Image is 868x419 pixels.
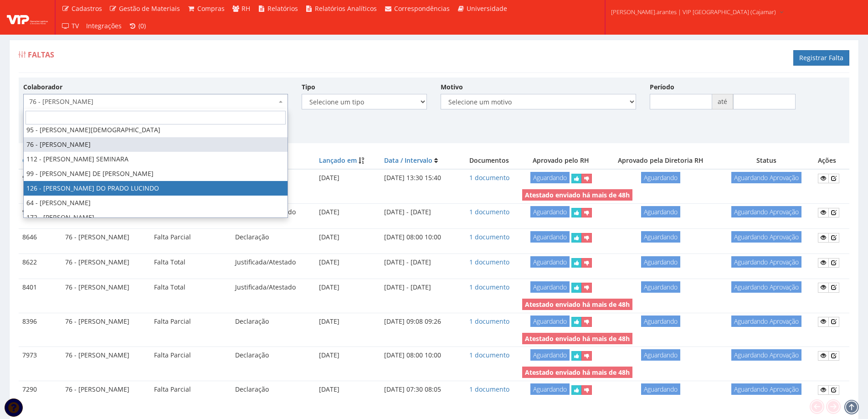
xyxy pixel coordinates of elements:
[315,347,380,364] td: [DATE]
[315,313,380,330] td: [DATE]
[469,258,509,266] a: 1 documento
[731,383,801,395] span: Aguardando Aprovação
[24,196,288,210] li: 64 - [PERSON_NAME]
[150,279,231,296] td: Falta Total
[125,17,150,35] a: (0)
[469,385,509,393] a: 1 documento
[86,21,122,30] span: Integrações
[525,300,630,309] strong: Atestado enviado há mais de 48h
[603,152,719,169] th: Aprovado pela Diretoria RH
[719,152,815,169] th: Status
[72,21,79,30] span: TV
[731,349,801,361] span: Aguardando Aprovação
[82,17,125,35] a: Integrações
[519,152,603,169] th: Aprovado pelo RH
[241,4,250,13] span: RH
[731,231,801,243] span: Aguardando Aprovação
[731,316,801,327] span: Aguardando Aprovação
[62,253,150,271] td: 76 - [PERSON_NAME]
[19,381,62,398] td: 7290
[814,152,849,169] th: Ações
[469,173,509,182] a: 1 documento
[24,123,288,137] li: 95 - [PERSON_NAME][DEMOGRAPHIC_DATA]
[19,204,62,221] td: 9210
[530,256,570,268] span: Aguardando
[150,229,231,246] td: Falta Parcial
[525,334,630,343] strong: Atestado enviado há mais de 48h
[530,281,570,293] span: Aguardando
[611,7,776,16] span: [PERSON_NAME].arantes | VIP [GEOGRAPHIC_DATA] (Cajamar)
[315,169,380,187] td: [DATE]
[231,229,316,246] td: Declaração
[24,210,288,225] li: 172 - [PERSON_NAME]
[231,347,316,364] td: Declaração
[231,381,316,398] td: Declaração
[469,283,509,291] a: 1 documento
[460,152,519,169] th: Documentos
[380,313,460,330] td: [DATE] 09:08 09:26
[231,313,316,330] td: Declaração
[712,94,733,109] span: até
[24,166,288,181] li: 99 - [PERSON_NAME] DE [PERSON_NAME]
[380,279,460,296] td: [DATE] - [DATE]
[139,21,146,30] span: (0)
[641,172,680,183] span: Aguardando
[19,253,62,271] td: 8622
[29,97,277,106] span: 76 - ADRIANO SILVA ARAUJO
[24,152,288,166] li: 112 - [PERSON_NAME] SEMINARA
[380,347,460,364] td: [DATE] 08:00 10:00
[469,317,509,326] a: 1 documento
[19,229,62,246] td: 8646
[302,83,315,92] label: Tipo
[793,50,849,66] a: Registrar Falta
[380,229,460,246] td: [DATE] 08:00 10:00
[19,279,62,296] td: 8401
[641,383,680,395] span: Aguardando
[380,169,460,187] td: [DATE] 13:30 15:40
[62,313,150,330] td: 76 - [PERSON_NAME]
[641,231,680,243] span: Aguardando
[150,381,231,398] td: Falta Parcial
[384,156,432,165] a: Data / Intervalo
[231,253,316,271] td: Justificada/Atestado
[23,83,62,92] label: Colaborador
[319,156,357,165] a: Lançado em
[315,229,380,246] td: [DATE]
[530,349,570,361] span: Aguardando
[72,4,102,13] span: Cadastros
[530,206,570,217] span: Aguardando
[58,17,82,35] a: TV
[530,172,570,183] span: Aguardando
[315,253,380,271] td: [DATE]
[315,381,380,398] td: [DATE]
[380,204,460,221] td: [DATE] - [DATE]
[267,4,298,13] span: Relatórios
[19,347,62,364] td: 7973
[62,229,150,246] td: 76 - [PERSON_NAME]
[525,368,630,377] strong: Atestado enviado há mais de 48h
[441,83,463,92] label: Motivo
[150,313,231,330] td: Falta Parcial
[731,281,801,293] span: Aguardando Aprovação
[7,10,48,24] img: logo
[315,279,380,296] td: [DATE]
[467,4,507,13] span: Universidade
[28,50,54,60] span: Faltas
[62,279,150,296] td: 76 - [PERSON_NAME]
[380,381,460,398] td: [DATE] 07:30 08:05
[315,204,380,221] td: [DATE]
[62,381,150,398] td: 76 - [PERSON_NAME]
[24,181,288,196] li: 126 - [PERSON_NAME] DO PRADO LUCINDO
[315,4,377,13] span: Relatórios Analíticos
[641,349,680,361] span: Aguardando
[19,169,62,187] td: 9269
[24,137,288,152] li: 76 - [PERSON_NAME]
[641,206,680,217] span: Aguardando
[197,4,225,13] span: Compras
[22,156,44,165] a: Código
[62,347,150,364] td: 76 - [PERSON_NAME]
[731,172,801,183] span: Aguardando Aprovação
[641,281,680,293] span: Aguardando
[231,279,316,296] td: Justificada/Atestado
[19,313,62,330] td: 8396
